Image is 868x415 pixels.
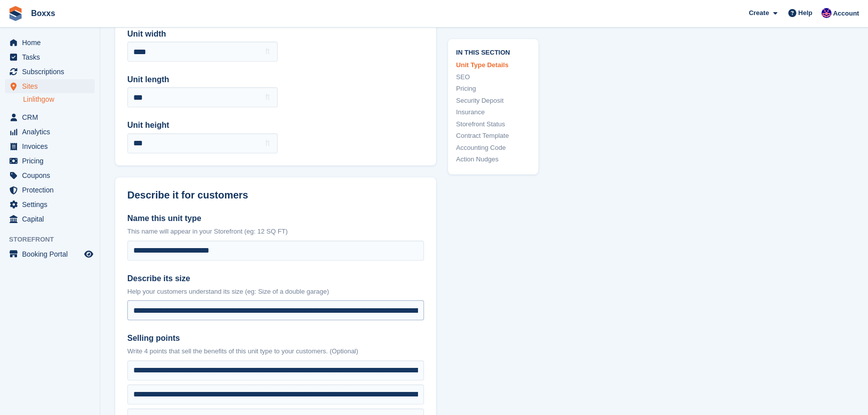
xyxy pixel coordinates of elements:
[833,9,859,19] span: Account
[749,8,769,18] span: Create
[22,139,82,153] span: Invoices
[127,227,424,237] p: This name will appear in your Storefront (eg: 12 SQ FT)
[127,213,424,225] label: Name this unit type
[127,287,424,297] p: Help your customers understand its size (eg: Size of a double garage)
[22,247,82,261] span: Booking Portal
[456,155,530,165] a: Action Nudges
[5,247,95,261] a: menu
[9,235,100,245] span: Storefront
[22,125,82,139] span: Analytics
[127,189,424,201] h2: Describe it for customers
[22,50,82,64] span: Tasks
[22,168,82,182] span: Coupons
[798,8,812,18] span: Help
[456,96,530,106] a: Security Deposit
[22,197,82,212] span: Settings
[5,139,95,153] a: menu
[5,110,95,124] a: menu
[127,74,278,86] label: Unit length
[8,6,23,21] img: stora-icon-8386f47178a22dfd0bd8f6a31ec36ba5ce8667c1dd55bd0f319d3a0aa187defe.svg
[127,28,278,40] label: Unit width
[5,65,95,79] a: menu
[22,183,82,197] span: Protection
[456,47,530,57] span: In this section
[456,72,530,82] a: SEO
[456,143,530,153] a: Accounting Code
[22,65,82,79] span: Subscriptions
[5,183,95,197] a: menu
[5,125,95,139] a: menu
[5,168,95,182] a: menu
[5,36,95,50] a: menu
[22,212,82,226] span: Capital
[5,50,95,64] a: menu
[5,79,95,93] a: menu
[456,61,530,71] a: Unit Type Details
[127,332,424,344] label: Selling points
[456,131,530,141] a: Contract Template
[5,154,95,168] a: menu
[456,119,530,129] a: Storefront Status
[22,79,82,93] span: Sites
[22,110,82,124] span: CRM
[27,5,59,22] a: Boxxs
[127,346,424,356] p: Write 4 points that sell the benefits of this unit type to your customers. (Optional)
[83,248,95,260] a: Preview store
[5,212,95,226] a: menu
[456,108,530,118] a: Insurance
[127,273,424,285] label: Describe its size
[23,95,95,104] a: Linlithgow
[456,84,530,94] a: Pricing
[821,8,831,18] img: Jamie Malcolm
[22,36,82,50] span: Home
[5,197,95,212] a: menu
[22,154,82,168] span: Pricing
[127,119,278,131] label: Unit height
